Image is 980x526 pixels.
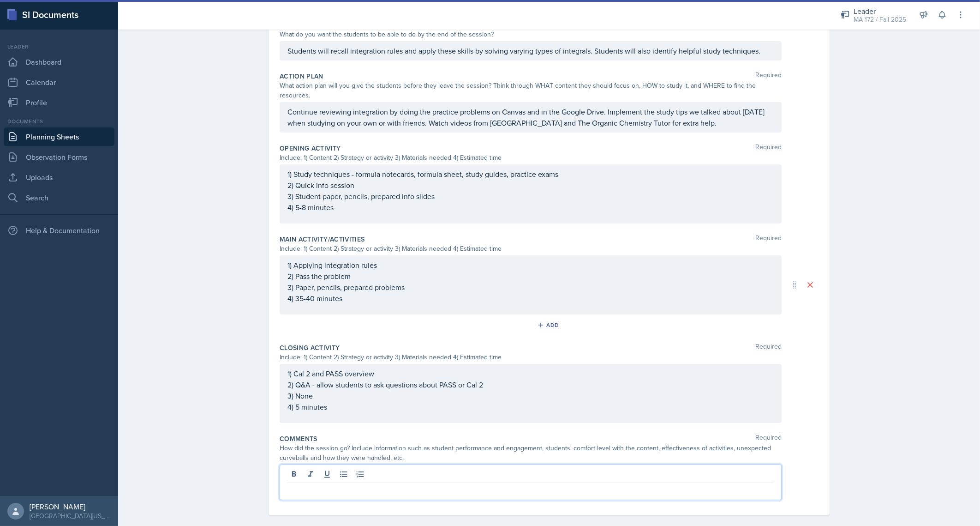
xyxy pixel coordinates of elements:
[4,168,114,187] a: Uploads
[755,343,782,352] span: Required
[287,180,774,191] p: 2) Quick info session
[287,260,774,271] p: 1) Applying integration rules
[854,6,906,17] div: Leader
[280,244,782,254] div: Include: 1) Content 2) Strategy or activity 3) Materials needed 4) Estimated time
[4,42,114,51] div: Leader
[280,434,317,443] label: Comments
[287,293,774,304] p: 4) 35-40 minutes
[287,282,774,293] p: 3) Paper, pencils, prepared problems
[4,53,114,71] a: Dashboard
[280,343,340,352] label: Closing Activity
[287,401,774,412] p: 4) 5 minutes
[280,443,782,463] div: How did the session go? Include information such as student performance and engagement, students'...
[539,321,559,329] div: Add
[534,318,564,332] button: Add
[4,117,114,126] div: Documents
[287,202,774,213] p: 4) 5-8 minutes
[280,30,782,39] div: What do you want the students to be able to do by the end of the session?
[755,72,782,81] span: Required
[30,502,111,511] div: [PERSON_NAME]
[280,144,341,153] label: Opening Activity
[287,106,774,128] p: Continue reviewing integration by doing the practice problems on Canvas and in the Google Drive. ...
[280,153,782,163] div: Include: 1) Content 2) Strategy or activity 3) Materials needed 4) Estimated time
[287,368,774,379] p: 1) Cal 2 and PASS overview
[4,188,114,207] a: Search
[755,144,782,153] span: Required
[755,235,782,244] span: Required
[287,45,774,56] p: Students will recall integration rules and apply these skills by solving varying types of integra...
[287,379,774,390] p: 2) Q&A - allow students to ask questions about PASS or Cal 2
[280,81,782,100] div: What action plan will you give the students before they leave the session? Think through WHAT con...
[4,127,114,146] a: Planning Sheets
[287,191,774,202] p: 3) Student paper, pencils, prepared info slides
[287,390,774,401] p: 3) None
[4,221,114,240] div: Help & Documentation
[854,15,906,24] div: MA 172 / Fall 2025
[280,72,323,81] label: Action Plan
[287,169,774,180] p: 1) Study techniques - formula notecards, formula sheet, study guides, practice exams
[4,73,114,91] a: Calendar
[280,352,782,362] div: Include: 1) Content 2) Strategy or activity 3) Materials needed 4) Estimated time
[30,511,111,520] div: [GEOGRAPHIC_DATA][US_STATE] in [GEOGRAPHIC_DATA]
[280,235,365,244] label: Main Activity/Activities
[287,271,774,282] p: 2) Pass the problem
[4,148,114,166] a: Observation Forms
[755,434,782,443] span: Required
[4,93,114,112] a: Profile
